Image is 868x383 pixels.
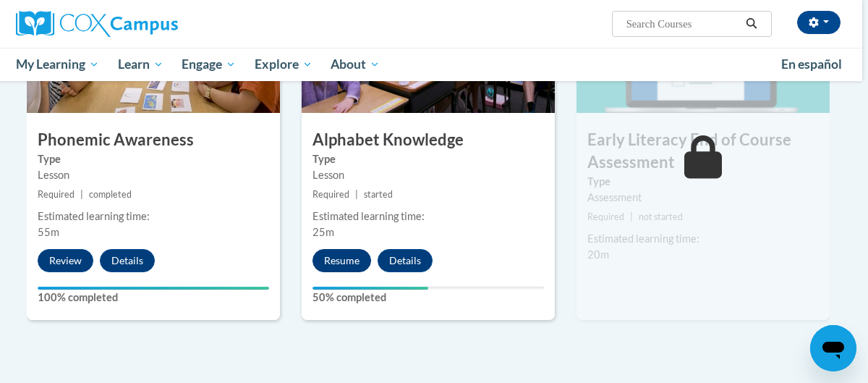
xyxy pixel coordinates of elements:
a: Learn [109,48,173,81]
h3: Phonemic Awareness [27,129,280,151]
label: Type [587,174,819,190]
div: Assessment [587,190,819,206]
input: Search Courses [625,15,741,33]
a: Engage [172,48,245,81]
span: | [80,189,83,200]
span: 25m [312,226,334,238]
a: En español [772,49,851,80]
button: Account Settings [797,11,841,34]
div: Lesson [38,167,269,183]
span: Required [312,189,349,200]
div: Estimated learning time: [587,231,819,247]
span: En español [781,56,842,72]
button: Search [741,15,762,33]
div: Estimated learning time: [38,209,269,224]
span: My Learning [16,56,99,73]
span: | [355,189,358,200]
div: Main menu [5,48,851,81]
button: Details [378,249,433,272]
label: Type [312,151,544,167]
div: Your progress [312,287,428,290]
span: About [331,56,380,73]
span: Engage [182,56,236,73]
span: Explore [255,56,312,73]
h3: Alphabet Knowledge [302,129,555,151]
img: Cox Campus [16,11,178,37]
button: Review [38,249,93,272]
iframe: Button to launch messaging window [810,325,856,371]
div: Estimated learning time: [312,209,544,224]
button: Details [100,249,155,272]
span: Learn [118,56,163,73]
a: About [322,48,390,81]
label: 50% completed [312,290,544,306]
a: My Learning [7,48,109,81]
div: Your progress [38,287,269,290]
span: 20m [587,248,609,261]
div: Lesson [312,167,544,183]
span: Required [587,211,624,222]
span: | [630,211,633,222]
span: started [364,189,393,200]
span: Required [38,189,75,200]
label: 100% completed [38,290,269,306]
button: Resume [312,249,371,272]
label: Type [38,151,269,167]
span: not started [639,211,683,222]
h3: Early Literacy End of Course Assessment [576,129,830,174]
span: completed [89,189,132,200]
a: Explore [245,48,322,81]
a: Cox Campus [16,11,276,37]
span: 55m [38,226,59,238]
